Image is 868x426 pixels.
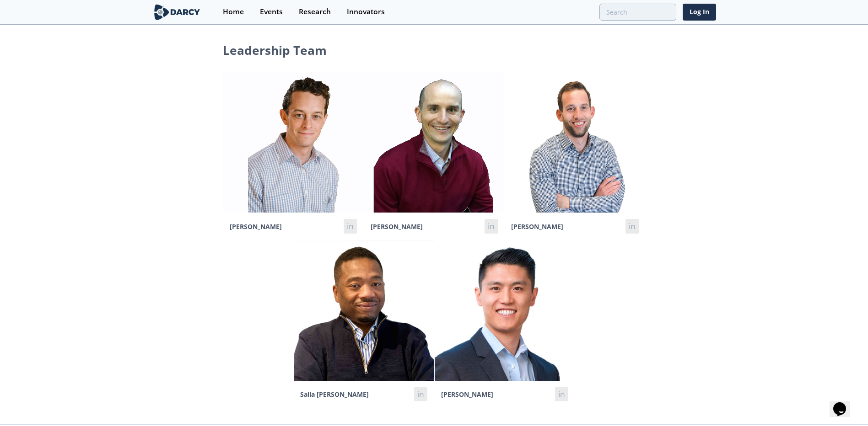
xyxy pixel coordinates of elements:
[260,8,283,16] div: Events
[299,8,331,16] div: Research
[294,240,434,381] img: Salla Diop
[485,219,498,234] a: fusion-linkedin
[683,4,716,21] a: Log In
[347,8,385,16] div: Innovators
[152,4,202,20] img: logo-wide.svg
[599,4,676,21] input: Advanced Search
[830,389,859,417] iframe: chat widget
[300,390,369,399] span: Salla [PERSON_NAME]
[441,390,493,399] span: [PERSON_NAME]
[223,72,364,213] img: Sam Long
[344,219,357,234] a: fusion-linkedin
[223,42,646,59] h1: Leadership Team
[435,240,575,381] img: Ron Sasaki
[625,219,639,234] a: fusion-linkedin
[364,72,505,213] img: Phil Kantor
[555,387,568,402] a: fusion-linkedin
[371,222,423,231] span: [PERSON_NAME]
[223,8,244,16] div: Home
[511,222,563,231] span: [PERSON_NAME]
[414,387,427,402] a: fusion-linkedin
[505,72,645,213] img: Lennart Huijbers
[230,222,282,231] span: [PERSON_NAME]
